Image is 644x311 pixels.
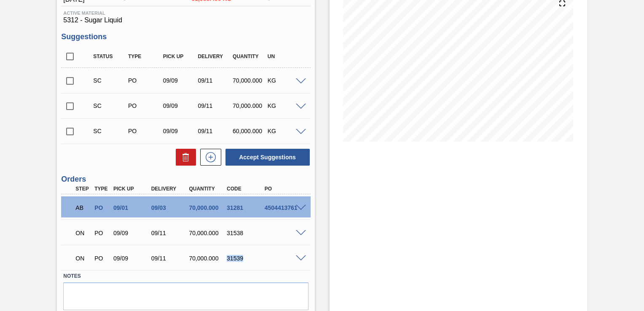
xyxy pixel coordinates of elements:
p: ON [75,255,90,262]
button: Accept Suggestions [225,149,310,166]
div: 09/09/2025 [111,230,153,236]
div: Purchase order [92,230,111,236]
div: 09/11/2025 [149,255,191,262]
div: 31281 [225,204,266,211]
div: 70,000.000 [187,255,228,262]
div: Pick up [161,54,199,59]
div: 09/09/2025 [161,128,199,134]
div: PO [263,186,304,192]
div: 09/11/2025 [196,102,233,109]
div: 09/01/2025 [111,204,153,211]
div: Negotiating Order [73,249,92,268]
div: 31538 [225,230,266,236]
div: Purchase order [92,204,111,211]
label: Notes [63,270,308,282]
div: New suggestion [196,149,221,166]
div: Purchase order [126,128,164,134]
div: Step [73,186,92,192]
div: UN [266,54,303,59]
h3: Suggestions [61,32,310,41]
span: 5312 - Sugar Liquid [63,16,308,24]
p: AB [75,204,90,211]
div: Suggestion Created [91,102,129,109]
div: Negotiating Order [73,224,92,242]
div: Type [92,186,111,192]
h3: Orders [61,175,310,184]
div: 31539 [225,255,266,262]
div: 09/11/2025 [196,128,233,134]
div: 70,000.000 [187,204,228,211]
div: 60,000.000 [231,128,268,134]
div: Purchase order [126,102,164,109]
div: 09/11/2025 [149,230,191,236]
div: 09/09/2025 [111,255,153,262]
div: Pick up [111,186,153,192]
span: Active Material [63,11,308,16]
div: Purchase order [92,255,111,262]
div: Suggestion Created [91,77,129,84]
div: Code [225,186,266,192]
div: 4504413761 [263,204,304,211]
div: Suggestion Created [91,128,129,134]
div: 09/09/2025 [161,102,199,109]
div: Delivery [149,186,191,192]
div: Awaiting Billing [73,198,92,217]
div: 70,000.000 [231,102,268,109]
div: KG [266,128,303,134]
div: Quantity [231,54,268,59]
div: 70,000.000 [187,230,228,236]
div: Status [91,54,129,59]
div: 70,000.000 [231,77,268,84]
div: 09/03/2025 [149,204,191,211]
div: 09/11/2025 [196,77,233,84]
div: Delete Suggestions [172,149,196,166]
div: 09/09/2025 [161,77,199,84]
div: Type [126,54,164,59]
div: KG [266,77,303,84]
div: Purchase order [126,77,164,84]
div: KG [266,102,303,109]
div: Accept Suggestions [221,148,311,166]
div: Quantity [187,186,228,192]
div: Delivery [196,54,233,59]
p: ON [75,230,90,236]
